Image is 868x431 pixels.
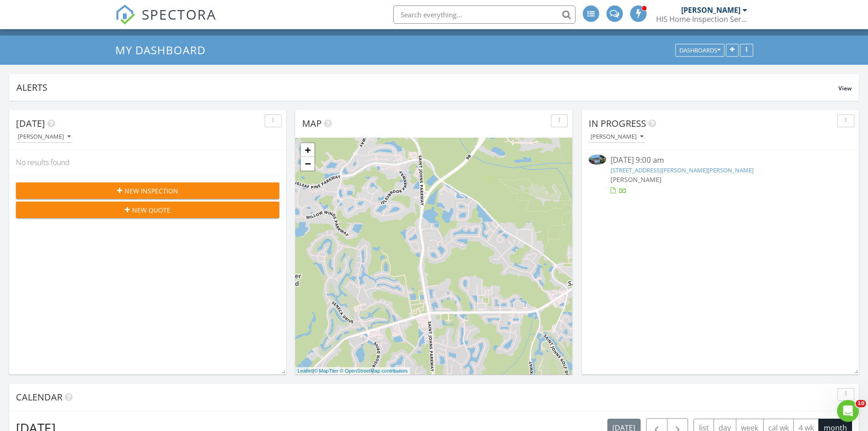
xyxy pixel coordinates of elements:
[16,202,279,218] button: New Quote
[18,134,71,140] div: [PERSON_NAME]
[301,143,314,157] a: Zoom in
[340,368,408,374] a: © OpenStreetMap contributors
[589,117,646,130] span: In Progress
[132,205,170,215] span: New Quote
[16,131,72,143] button: [PERSON_NAME]
[589,131,645,143] button: [PERSON_NAME]
[124,186,178,196] span: New Inspection
[611,155,830,166] div: [DATE] 9:00 am
[675,44,724,57] button: Dashboards
[393,5,575,24] input: Search everything...
[302,117,322,130] span: Map
[856,400,866,407] span: 10
[295,367,410,375] div: |
[16,81,838,93] div: Alerts
[142,5,216,24] span: SPECTORA
[16,182,279,199] button: New Inspection
[115,12,216,31] a: SPECTORA
[301,157,314,171] a: Zoom out
[589,155,606,164] img: 9346578%2Fcover_photos%2FtvQy09Lcj6SkqBAejCk0%2Fsmall.jpg
[679,47,720,54] div: Dashboards
[838,84,852,92] span: View
[115,5,135,25] img: The Best Home Inspection Software - Spectora
[298,368,313,374] a: Leaflet
[115,42,213,57] a: My Dashboard
[656,15,747,24] div: HIS Home Inspection Services
[314,368,339,374] a: © MapTiler
[591,134,643,140] div: [PERSON_NAME]
[16,117,45,130] span: [DATE]
[611,175,662,184] span: [PERSON_NAME]
[16,391,62,403] span: Calendar
[681,5,740,15] div: [PERSON_NAME]
[9,150,286,175] div: No results found
[589,155,852,195] a: [DATE] 9:00 am [STREET_ADDRESS][PERSON_NAME][PERSON_NAME] [PERSON_NAME]
[837,400,859,422] iframe: Intercom live chat
[611,166,754,174] a: [STREET_ADDRESS][PERSON_NAME][PERSON_NAME]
